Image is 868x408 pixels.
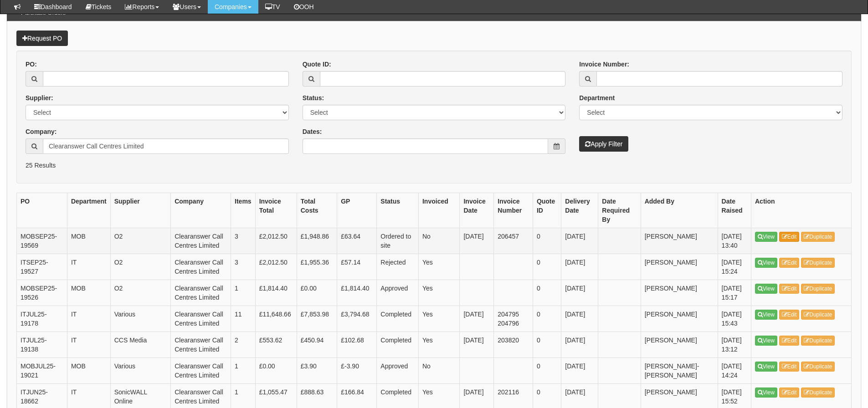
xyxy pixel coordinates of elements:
[418,228,460,254] td: No
[231,280,256,306] td: 1
[231,357,256,383] td: 1
[801,232,835,242] a: Duplicate
[718,193,751,228] th: Date Raised
[67,306,110,331] td: IT
[377,254,419,280] td: Rejected
[641,193,718,228] th: Added By
[533,280,561,306] td: 0
[377,357,419,383] td: Approved
[377,306,419,331] td: Completed
[779,336,800,346] a: Edit
[755,388,777,398] a: View
[460,193,494,228] th: Invoice Date
[561,228,598,254] td: [DATE]
[17,228,67,254] td: MOBSEP25-19569
[297,254,337,280] td: £1,955.36
[579,93,615,102] label: Department
[17,306,67,331] td: ITJUL25-19178
[561,331,598,357] td: [DATE]
[297,306,337,331] td: £7,853.98
[561,306,598,331] td: [DATE]
[561,280,598,306] td: [DATE]
[255,280,297,306] td: £1,814.40
[779,284,800,294] a: Edit
[801,310,835,320] a: Duplicate
[418,357,460,383] td: No
[718,254,751,280] td: [DATE] 15:24
[297,228,337,254] td: £1,948.86
[231,331,256,357] td: 2
[533,306,561,331] td: 0
[171,306,231,331] td: Clearanswer Call Centres Limited
[255,228,297,254] td: £2,012.50
[718,228,751,254] td: [DATE] 13:40
[494,193,533,228] th: Invoice Number
[579,60,629,69] label: Invoice Number:
[801,336,835,346] a: Duplicate
[641,228,718,254] td: [PERSON_NAME]
[17,280,67,306] td: MOBSEP25-19526
[598,193,641,228] th: Date Required By
[755,232,777,242] a: View
[110,280,171,306] td: O2
[533,254,561,280] td: 0
[337,228,377,254] td: £63.64
[255,357,297,383] td: £0.00
[303,60,331,69] label: Quote ID:
[67,331,110,357] td: IT
[561,357,598,383] td: [DATE]
[297,280,337,306] td: £0.00
[255,254,297,280] td: £2,012.50
[17,357,67,383] td: MOBJUL25-19021
[418,331,460,357] td: Yes
[779,388,800,398] a: Edit
[255,193,297,228] th: Invoice Total
[494,306,533,331] td: 204795 204796
[171,193,231,228] th: Company
[110,306,171,331] td: Various
[751,193,852,228] th: Action
[303,127,322,136] label: Dates:
[255,331,297,357] td: £553.62
[26,60,37,69] label: PO:
[337,280,377,306] td: £1,814.40
[377,280,419,306] td: Approved
[337,331,377,357] td: £102.68
[171,228,231,254] td: Clearanswer Call Centres Limited
[533,357,561,383] td: 0
[801,284,835,294] a: Duplicate
[17,331,67,357] td: ITJUL25-19138
[26,161,842,170] p: 25 Results
[297,357,337,383] td: £3.90
[26,93,53,102] label: Supplier:
[418,193,460,228] th: Invoiced
[641,357,718,383] td: [PERSON_NAME]-[PERSON_NAME]
[718,357,751,383] td: [DATE] 14:24
[337,254,377,280] td: £57.14
[641,254,718,280] td: [PERSON_NAME]
[755,284,777,294] a: View
[801,258,835,268] a: Duplicate
[17,193,67,228] th: PO
[67,280,110,306] td: MOB
[641,280,718,306] td: [PERSON_NAME]
[67,357,110,383] td: MOB
[460,306,494,331] td: [DATE]
[16,31,68,46] a: Request PO
[303,93,324,102] label: Status:
[779,362,800,372] a: Edit
[779,258,800,268] a: Edit
[17,254,67,280] td: ITSEP25-19527
[171,254,231,280] td: Clearanswer Call Centres Limited
[533,193,561,228] th: Quote ID
[418,254,460,280] td: Yes
[377,331,419,357] td: Completed
[337,357,377,383] td: £-3.90
[533,228,561,254] td: 0
[110,331,171,357] td: CCS Media
[171,280,231,306] td: Clearanswer Call Centres Limited
[755,336,777,346] a: View
[755,310,777,320] a: View
[801,388,835,398] a: Duplicate
[641,306,718,331] td: [PERSON_NAME]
